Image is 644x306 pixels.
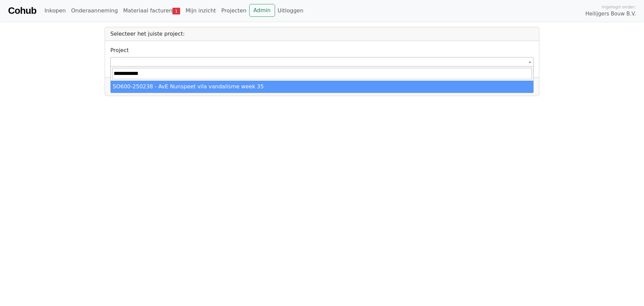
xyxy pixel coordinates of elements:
li: SO600-250238 - AvE Nunspeet vila vandalisme week 35 [111,81,533,93]
span: 1 [172,8,180,14]
a: Uitloggen [275,4,306,17]
a: Cohub [8,3,36,19]
a: Materiaal facturen1 [120,4,183,17]
a: Projecten [219,4,249,17]
span: Heilijgers Bouw B.V. [585,10,636,18]
label: Project [110,46,129,54]
a: Admin [249,4,275,17]
a: Onderaanneming [68,4,120,17]
div: Selecteer het juiste project: [105,27,539,41]
a: Inkopen [42,4,68,17]
span: Ingelogd onder: [602,4,636,10]
a: Mijn inzicht [183,4,219,17]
